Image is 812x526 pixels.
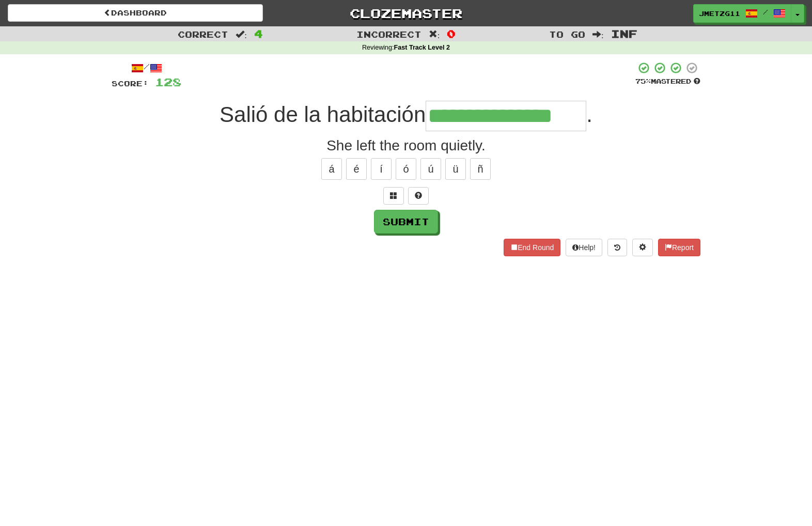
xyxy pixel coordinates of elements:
[394,44,450,51] strong: Fast Track Level 2
[445,158,466,180] button: ü
[155,75,181,88] span: 128
[346,158,367,180] button: é
[383,187,404,205] button: Switch sentence to multiple choice alt+p
[112,61,181,74] div: /
[611,27,637,40] span: Inf
[658,239,700,256] button: Report
[8,4,263,22] a: Dashboard
[566,239,602,256] button: Help!
[447,27,456,40] span: 0
[420,158,441,180] button: ú
[429,30,440,39] span: :
[374,210,438,234] button: Submit
[371,158,392,180] button: í
[220,102,426,127] span: Salió de la habitación
[356,29,421,39] span: Incorrect
[586,102,592,127] span: .
[549,29,585,39] span: To go
[635,77,700,86] div: Mastered
[763,8,768,16] span: /
[607,239,627,256] button: Round history (alt+y)
[592,30,604,39] span: :
[321,158,342,180] button: á
[178,29,228,39] span: Correct
[278,4,534,22] a: Clozemaster
[396,158,416,180] button: ó
[470,158,491,180] button: ñ
[112,79,149,88] span: Score:
[699,9,740,18] span: jmetzg11
[635,77,651,85] span: 75 %
[408,187,429,205] button: Single letter hint - you only get 1 per sentence and score half the points! alt+h
[236,30,247,39] span: :
[504,239,560,256] button: End Round
[693,4,791,23] a: jmetzg11 /
[254,27,263,40] span: 4
[112,135,700,156] div: She left the room quietly.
